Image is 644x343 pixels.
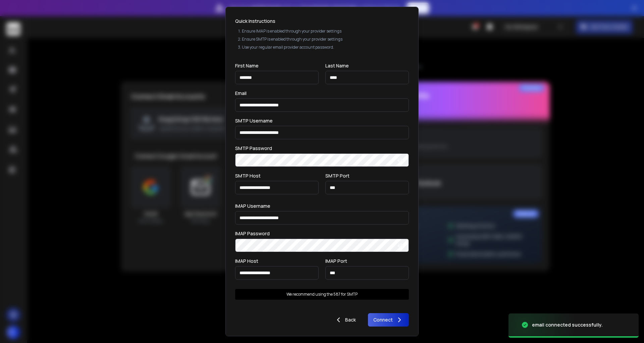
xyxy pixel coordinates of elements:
[235,174,261,178] label: SMTP Host
[242,37,409,42] li: Ensure SMTP is enabled through your provider settings
[325,259,347,263] label: IMAP Port
[532,322,603,328] div: email connected successfully.
[235,63,259,68] label: First Name
[235,118,273,123] label: SMTP Username
[235,231,270,236] label: IMAP Password
[235,259,258,263] label: IMAP Host
[368,313,409,327] button: Connect
[235,91,247,96] label: Email
[242,29,409,34] li: Ensure IMAP is enabled through your provider settings
[325,174,350,178] label: SMTP Port
[329,313,361,327] button: Back
[235,204,270,208] label: IMAP Username
[235,146,272,151] label: SMTP Password
[235,18,409,24] h2: Quick Instructions
[325,63,349,68] label: Last Name
[286,292,358,297] p: We recommend using the 587 for SMTP
[242,45,409,50] li: Use your regular email provider account password.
